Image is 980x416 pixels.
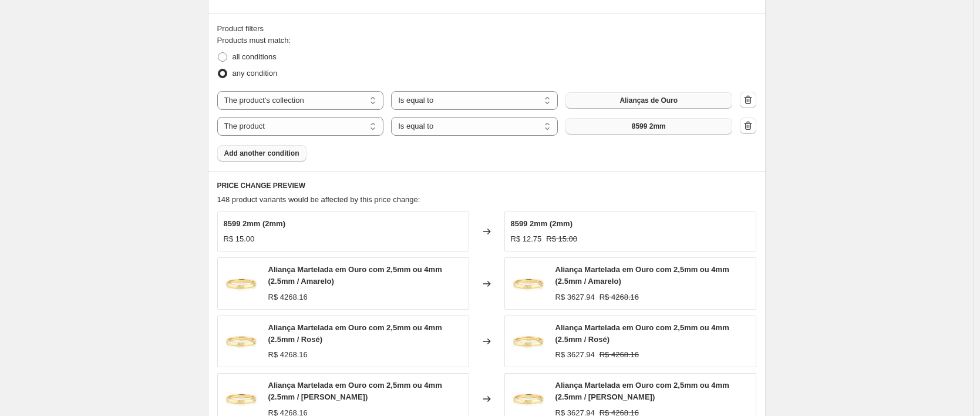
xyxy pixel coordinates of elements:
[224,324,259,359] img: 0007_d371a5c8-3d02-402f-b70a-510c49c2741b_80x.jpg
[555,381,729,401] span: Aliança Martelada em Ouro com 2,5mm ou 4mm (2.5mm / [PERSON_NAME])
[555,323,729,344] span: Aliança Martelada em Ouro com 2,5mm ou 4mm (2.5mm / Rosé)
[268,323,442,344] span: Aliança Martelada em Ouro com 2,5mm ou 4mm (2.5mm / Rosé)
[217,23,756,35] div: Product filters
[600,349,639,361] strike: R$ 4268.16
[632,122,666,131] span: 8599 2mm
[224,149,299,158] span: Add another condition
[555,291,595,303] div: R$ 3627.94
[233,69,278,78] span: any condition
[217,36,291,45] span: Products must match:
[268,291,308,303] div: R$ 4268.16
[233,52,277,61] span: all conditions
[224,219,286,228] span: 8599 2mm (2mm)
[217,181,756,190] h6: PRICE CHANGE PREVIEW
[565,92,732,109] button: Alianças de Ouro
[224,266,259,301] img: 0007_d371a5c8-3d02-402f-b70a-510c49c2741b_80x.jpg
[511,266,546,301] img: 0007_d371a5c8-3d02-402f-b70a-510c49c2741b_80x.jpg
[217,195,420,204] span: 148 product variants would be affected by this price change:
[565,118,732,135] button: 8599 2mm
[555,349,595,361] div: R$ 3627.94
[268,265,442,286] span: Aliança Martelada em Ouro com 2,5mm ou 4mm (2.5mm / Amarelo)
[268,349,308,361] div: R$ 4268.16
[511,219,573,228] span: 8599 2mm (2mm)
[555,265,729,286] span: Aliança Martelada em Ouro com 2,5mm ou 4mm (2.5mm / Amarelo)
[224,233,255,245] div: R$ 15.00
[268,381,442,401] span: Aliança Martelada em Ouro com 2,5mm ou 4mm (2.5mm / [PERSON_NAME])
[511,324,546,359] img: 0007_d371a5c8-3d02-402f-b70a-510c49c2741b_80x.jpg
[600,291,639,303] strike: R$ 4268.16
[217,145,307,162] button: Add another condition
[619,96,678,105] span: Alianças de Ouro
[511,233,542,245] div: R$ 12.75
[546,233,577,245] strike: R$ 15.00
